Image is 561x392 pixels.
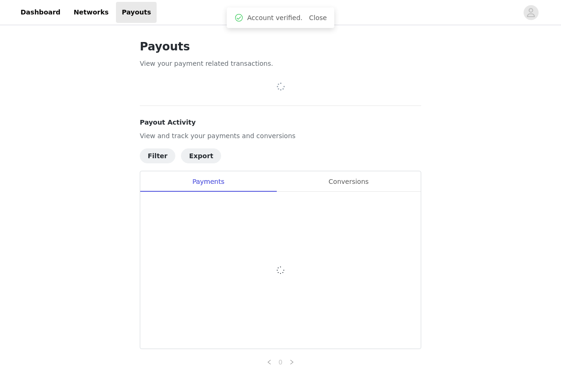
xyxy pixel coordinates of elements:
[140,38,421,55] h1: Payouts
[181,148,221,163] button: Export
[286,357,297,368] li: Next Page
[266,359,272,365] i: icon: left
[289,359,295,365] i: icon: right
[309,14,327,21] a: Close
[275,357,286,368] li: 0
[140,148,175,163] button: Filter
[140,118,421,127] h4: Payout Activity
[116,2,157,23] a: Payouts
[15,2,66,23] a: Dashboard
[264,357,275,368] li: Previous Page
[276,171,421,192] div: Conversions
[140,171,276,192] div: Payments
[68,2,114,23] a: Networks
[275,357,286,367] a: 0
[140,59,421,69] p: View your payment related transactions.
[247,13,302,23] span: Account verified.
[140,131,421,141] p: View and track your payments and conversions
[526,5,535,20] div: avatar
